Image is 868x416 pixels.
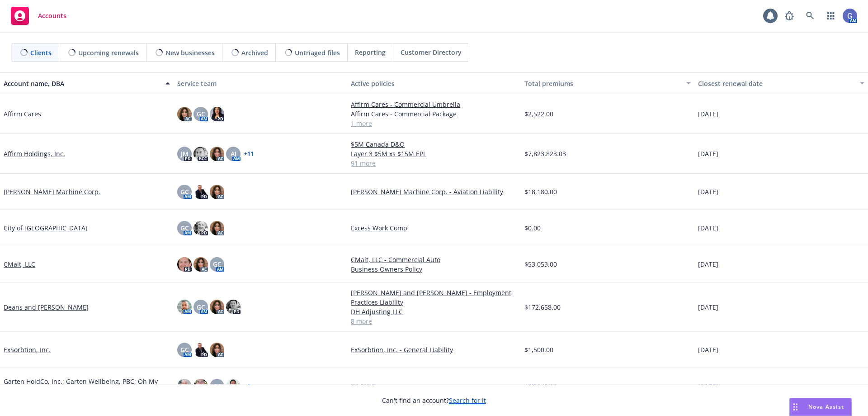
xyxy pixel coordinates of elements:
[822,7,840,25] a: Switch app
[351,345,517,354] a: ExSorbtion, Inc. - General Liability
[351,288,517,307] a: [PERSON_NAME] and [PERSON_NAME] - Employment Practices Liability
[174,72,347,94] button: Service team
[180,187,189,196] span: GC
[4,187,100,196] a: [PERSON_NAME] Machine Corp.
[449,396,486,405] a: Search for it
[698,302,718,312] span: [DATE]
[213,259,222,269] span: GC
[193,185,208,199] img: photo
[524,79,681,88] div: Total premiums
[351,187,517,196] a: [PERSON_NAME] Machine Corp. - Aviation Liability
[4,302,89,312] a: Deans and [PERSON_NAME]
[524,109,553,119] span: $2,522.00
[197,109,205,119] span: GC
[780,7,798,25] a: Report a Bug
[4,377,170,396] a: Garten HoldCo, Inc.; Garten Wellbeing, PBC; Oh My Green, Inc.; Lean & Local, LLC; Welyns, Inc
[231,149,236,158] span: AJ
[351,264,517,274] a: Business Owners Policy
[808,403,844,411] span: Nova Assist
[210,107,224,121] img: photo
[524,345,553,354] span: $1,500.00
[698,381,718,391] span: [DATE]
[193,147,208,161] img: photo
[698,259,718,269] span: [DATE]
[351,307,517,316] a: DH Adjusting LLC
[347,72,521,94] button: Active policies
[524,302,561,312] span: $172,658.00
[790,398,801,416] div: Drag to move
[789,398,852,416] button: Nova Assist
[213,381,222,391] span: GC
[351,223,517,233] a: Excess Work Comp
[351,100,517,109] a: Affirm Cares - Commercial Umbrella
[4,109,41,119] a: Affirm Cares
[698,187,718,196] span: [DATE]
[165,48,215,57] span: New businesses
[7,3,70,29] a: Accounts
[698,79,854,88] div: Closest renewal date
[180,223,189,233] span: GC
[524,223,541,233] span: $0.00
[226,379,241,393] img: photo
[4,79,160,88] div: Account name, DBA
[210,221,224,235] img: photo
[694,72,868,94] button: Closest renewal date
[180,345,189,354] span: GC
[295,48,340,57] span: Untriaged files
[78,48,139,57] span: Upcoming renewals
[193,379,208,393] img: photo
[801,7,819,25] a: Search
[351,316,517,326] a: 8 more
[698,345,718,354] span: [DATE]
[524,149,566,158] span: $7,823,823.03
[244,151,254,157] a: + 11
[351,119,517,128] a: 1 more
[524,381,557,391] span: $77,345.00
[226,300,241,314] img: photo
[177,379,192,393] img: photo
[401,48,462,57] span: Customer Directory
[38,12,66,19] span: Accounts
[177,79,344,88] div: Service team
[524,187,557,196] span: $18,180.00
[698,149,718,158] span: [DATE]
[351,255,517,264] a: CMalt, LLC - Commercial Auto
[698,109,718,119] span: [DATE]
[210,185,224,199] img: photo
[177,257,192,272] img: photo
[355,48,386,57] span: Reporting
[843,9,857,23] img: photo
[210,343,224,357] img: photo
[193,343,208,357] img: photo
[177,107,192,121] img: photo
[351,109,517,119] a: Affirm Cares - Commercial Package
[524,259,557,269] span: $53,053.00
[4,149,65,158] a: Affirm Holdings, Inc.
[4,259,35,269] a: CMalt, LLC
[177,300,192,314] img: photo
[30,48,52,57] span: Clients
[382,396,486,405] span: Can't find an account?
[351,149,517,158] a: Layer 3 $5M xs $15M EPL
[521,72,694,94] button: Total premiums
[4,345,51,354] a: ExSorbtion, Inc.
[244,383,250,389] a: + 2
[193,221,208,235] img: photo
[351,381,517,391] a: D&O FID
[210,147,224,161] img: photo
[4,223,88,233] a: City of [GEOGRAPHIC_DATA]
[351,158,517,168] a: 91 more
[351,79,517,88] div: Active policies
[197,302,205,312] span: GC
[181,149,189,158] span: JM
[698,223,718,233] span: [DATE]
[210,300,224,314] img: photo
[241,48,268,57] span: Archived
[193,257,208,272] img: photo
